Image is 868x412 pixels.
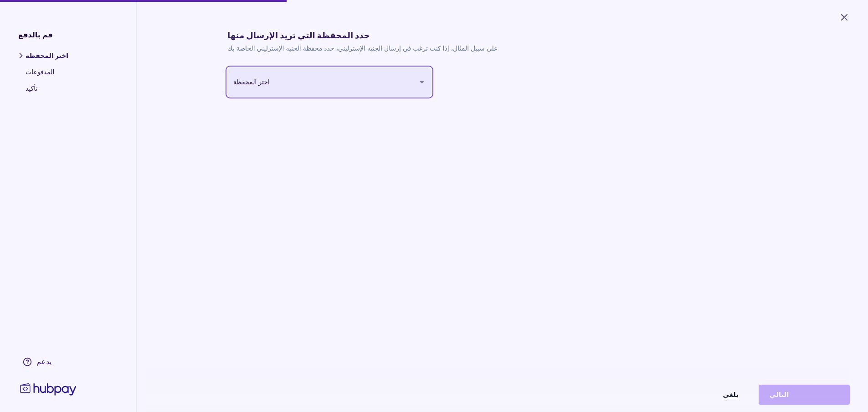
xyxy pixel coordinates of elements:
[26,51,68,60] font: اختر المحفظة
[26,68,54,76] font: المدفوعات
[36,358,51,366] font: يدعم
[723,391,739,399] font: يلغي
[658,385,750,405] button: يلغي
[26,84,37,93] font: تأكيد
[18,352,78,371] a: يدعم
[828,7,861,27] button: يغلق
[227,44,498,52] font: على سبيل المثال، إذا كنت ترغب في إرسال الجنيه الإسترليني، حدد محفظة الجنيه الإسترليني الخاصة بك
[227,30,370,41] font: حدد المحفظة التي تريد الإرسال منها
[18,30,53,39] font: قم بالدفع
